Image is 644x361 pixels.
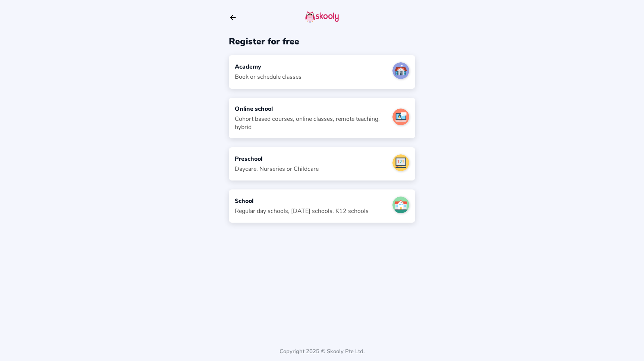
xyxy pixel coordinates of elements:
[235,165,319,173] div: Daycare, Nurseries or Childcare
[229,13,237,22] button: arrow back outline
[235,197,369,205] div: School
[305,11,339,23] img: skooly-logo.png
[235,63,302,71] div: Academy
[229,35,415,47] div: Register for free
[235,155,319,163] div: Preschool
[235,73,302,81] div: Book or schedule classes
[235,207,369,215] div: Regular day schools, [DATE] schools, K12 schools
[235,105,386,113] div: Online school
[235,115,386,131] div: Cohort based courses, online classes, remote teaching, hybrid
